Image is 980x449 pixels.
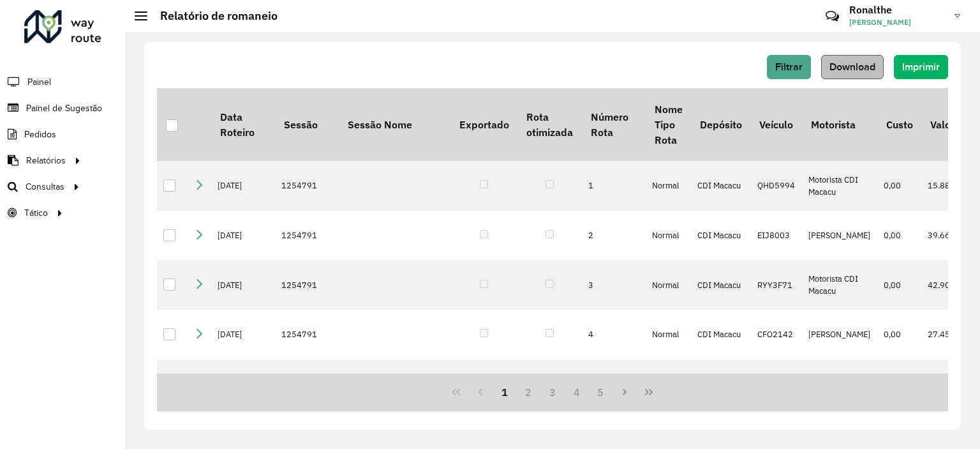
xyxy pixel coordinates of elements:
td: [DATE] [211,360,275,409]
button: 1 [493,380,517,404]
td: [DATE] [211,260,275,310]
td: 0,00 [877,310,921,360]
th: Valor [921,88,974,161]
td: 0,00 [877,260,921,310]
td: Normal [646,161,691,211]
td: [DATE] [211,310,275,360]
button: Last Page [637,380,661,404]
td: Normal [646,260,691,310]
td: Normal [646,310,691,360]
td: 1254791 [275,260,339,310]
td: [PERSON_NAME] [802,310,877,360]
th: Sessão Nome [339,88,450,161]
td: 39.663,00 [921,211,974,261]
button: Download [821,55,884,79]
td: 5 [582,360,646,409]
span: Filtrar [775,61,803,72]
td: CDI Macacu [691,360,750,409]
span: Painel de Sugestão [26,102,102,115]
td: [PERSON_NAME] [802,360,877,409]
th: Exportado [450,88,517,161]
td: 15.881,17 [921,161,974,211]
td: 1 [582,161,646,211]
th: Motorista [802,88,877,161]
th: Rota otimizada [517,88,581,161]
span: Painel [27,75,51,89]
td: Normal [646,211,691,261]
th: Número Rota [582,88,646,161]
td: [DATE] [211,211,275,261]
span: Relatórios [26,154,66,167]
td: [PERSON_NAME] [802,211,877,261]
td: 0,00 [877,161,921,211]
td: 27.454,09 [921,310,974,360]
td: 1254791 [275,360,339,409]
button: 2 [516,380,540,404]
button: 4 [565,380,589,404]
span: Imprimir [902,61,940,72]
td: 1254791 [275,211,339,261]
td: 1254791 [275,310,339,360]
td: 1254791 [275,161,339,211]
h3: Ronalthe [849,4,945,16]
td: CDI Macacu [691,310,750,360]
th: Data Roteiro [211,88,275,161]
td: 42.900,73 [921,260,974,310]
td: EXW9252 [751,360,802,409]
td: 0,00 [877,360,921,409]
td: Motorista CDI Macacu [802,161,877,211]
span: Download [829,61,875,72]
td: 0,00 [877,211,921,261]
td: 4 [582,310,646,360]
th: Nome Tipo Rota [646,88,691,161]
td: [DATE] [211,161,275,211]
td: CDI Macacu [691,161,750,211]
th: Veículo [751,88,802,161]
td: Normal [646,360,691,409]
button: Filtrar [767,55,811,79]
td: 3 [582,260,646,310]
button: Imprimir [894,55,948,79]
th: Sessão [275,88,339,161]
th: Custo [877,88,921,161]
button: 3 [540,380,565,404]
td: EIJ8003 [751,211,802,261]
span: [PERSON_NAME] [849,17,945,28]
span: Consultas [26,180,64,194]
td: 36.933,85 [921,360,974,409]
td: QHD5994 [751,161,802,211]
h2: Relatório de romaneio [147,9,278,23]
td: CFO2142 [751,310,802,360]
td: RYY3F71 [751,260,802,310]
th: Depósito [691,88,750,161]
td: Motorista CDI Macacu [802,260,877,310]
button: Next Page [612,380,637,404]
button: 5 [589,380,613,404]
td: CDI Macacu [691,211,750,261]
td: 2 [582,211,646,261]
span: Tático [24,206,48,220]
span: Pedidos [24,128,56,141]
td: CDI Macacu [691,260,750,310]
a: Contato Rápido [819,3,846,30]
